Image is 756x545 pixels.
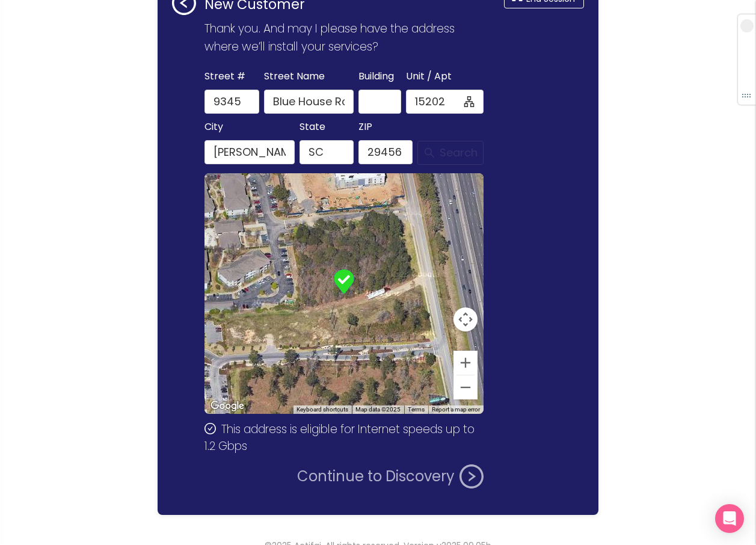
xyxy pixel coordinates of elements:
button: Keyboard shortcuts [297,405,348,414]
span: Building [358,68,394,85]
button: Search [417,141,484,165]
span: ZIP [358,119,372,135]
button: Zoom out [453,375,478,399]
input: 9345 [204,90,259,114]
span: Street # [204,68,245,85]
button: Map camera controls [453,307,478,331]
div: Open Intercom Messenger [715,504,744,533]
span: check-circle [204,423,216,434]
span: City [204,119,223,135]
a: Terms (opens in new tab) [408,406,425,413]
button: Continue to Discovery [297,464,484,488]
button: Zoom in [453,351,478,375]
span: Map data ©2025 [355,406,401,413]
img: Google [207,398,247,414]
input: Unit (optional) [415,93,462,110]
input: 29456 [358,140,413,164]
a: Open this area in Google Maps (opens a new window) [207,398,247,414]
span: Street Name [264,68,325,85]
span: This address is eligible for Internet speeds up to 1.2 Gbps [204,421,474,454]
span: State [300,119,325,135]
span: apartment [464,96,475,107]
span: Unit / Apt [406,68,452,85]
a: Report a map error [432,406,480,413]
input: Ladson [204,140,294,164]
input: SC [300,140,354,164]
p: Thank you. And may I please have the address where we’ll install your services? [204,20,488,56]
input: Blue House Rd [264,90,354,114]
